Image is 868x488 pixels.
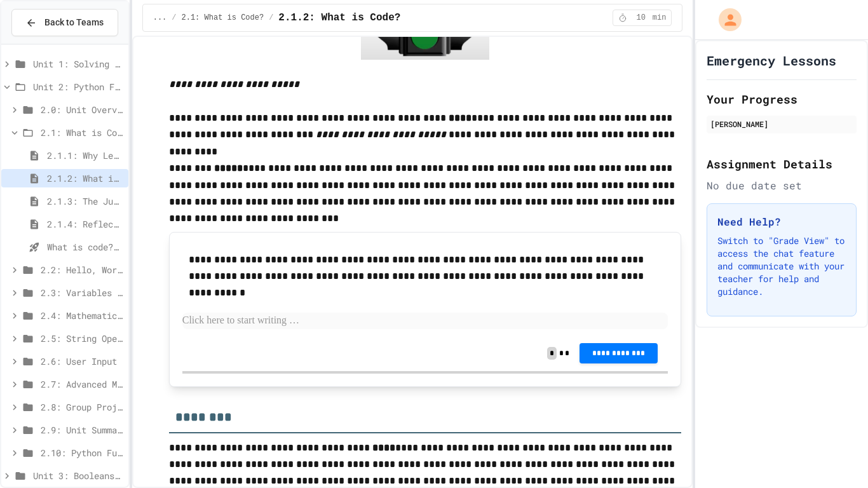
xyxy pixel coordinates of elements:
[41,400,123,414] span: 2.8: Group Project - Mad Libs
[44,16,104,29] span: Back to Teams
[269,13,273,23] span: /
[33,80,123,93] span: Unit 2: Python Fundamentals
[707,90,857,108] h2: Your Progress
[41,423,123,437] span: 2.9: Unit Summary
[11,9,118,36] button: Back to Teams
[41,126,123,139] span: 2.1: What is Code?
[47,217,123,231] span: 2.1.4: Reflection - Evolving Technology
[41,377,123,391] span: 2.7: Advanced Math
[707,51,836,69] h1: Emergency Lessons
[47,172,123,185] span: 2.1.2: What is Code?
[631,13,651,23] span: 10
[717,214,846,229] h3: Need Help?
[707,155,857,173] h2: Assignment Details
[707,178,857,193] div: No due date set
[653,13,667,23] span: min
[41,103,123,116] span: 2.0: Unit Overview
[33,57,123,71] span: Unit 1: Solving Problems in Computer Science
[41,446,123,459] span: 2.10: Python Fundamentals Exam
[47,149,123,162] span: 2.1.1: Why Learn to Program?
[41,263,123,276] span: 2.2: Hello, World!
[41,286,123,299] span: 2.3: Variables and Data Types
[710,118,853,130] div: [PERSON_NAME]
[705,5,745,34] div: My Account
[172,13,176,23] span: /
[47,240,123,254] span: What is code? - Quiz
[41,309,123,322] span: 2.4: Mathematical Operators
[153,13,167,23] span: ...
[717,234,846,298] p: Switch to "Grade View" to access the chat feature and communicate with your teacher for help and ...
[41,355,123,368] span: 2.6: User Input
[278,10,400,25] span: 2.1.2: What is Code?
[182,13,264,23] span: 2.1: What is Code?
[47,194,123,208] span: 2.1.3: The JuiceMind IDE
[41,332,123,345] span: 2.5: String Operators
[33,469,123,482] span: Unit 3: Booleans and Conditionals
